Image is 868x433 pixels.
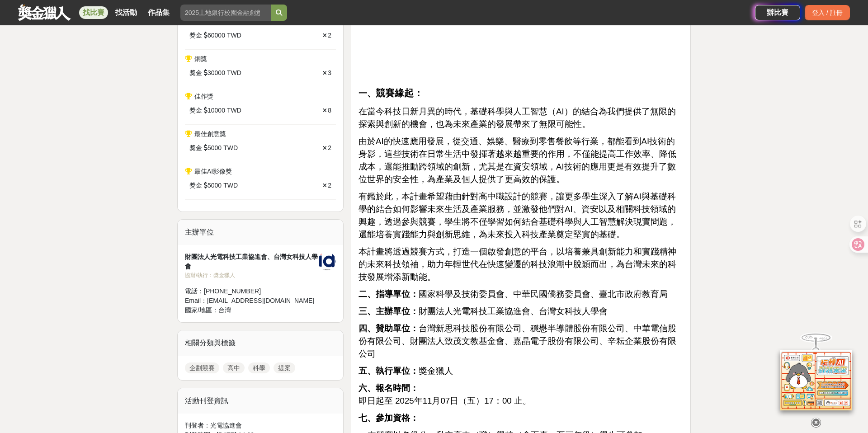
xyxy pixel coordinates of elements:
span: 獎金 [189,181,202,190]
a: 作品集 [144,6,173,19]
strong: 二、指導單位： [359,289,419,299]
span: 5000 [208,181,222,190]
div: 電話： [PHONE_NUMBER] [185,287,318,296]
span: 由於AI的快速應用發展，從交通、娛樂、醫療到零售餐飲等行業，都能看到AI技術的身影，這些技術在日常生活中發揮著越來越重要的作用，不僅能提高工作效率、降低成本，還能推動跨領域的創新，尤其是在資安領... [359,136,676,184]
span: TWD [227,68,241,78]
span: TWD [223,143,238,153]
strong: 七、參加資格： [359,413,419,423]
span: 8 [328,107,331,114]
span: 60000 [208,31,225,40]
span: 有鑑於此，本計畫希望藉由針對高中職設計的競賽，讓更多學生深入了解AI與基礎科學的結合如何影響未來生活及產業服務，並激發他們對AI、資安以及相關科技領域的興趣，透過參與競賽，學生將不僅學習如何結合... [359,192,676,239]
a: 提案 [274,362,295,373]
a: 企劃競賽 [185,362,219,373]
img: d2146d9a-e6f6-4337-9592-8cefde37ba6b.png [780,350,852,410]
span: 10000 [208,106,225,115]
div: 主辦單位 [178,220,343,245]
span: 30000 [208,68,225,78]
span: 銅獎 [194,55,207,62]
span: 獎金 [189,143,202,153]
a: 找活動 [112,6,141,19]
span: 獎金 [189,31,202,40]
a: 找比賽 [79,6,108,19]
div: 協辦/執行： 獎金獵人 [185,271,318,279]
span: 台灣 [218,306,231,314]
span: 2 [328,32,331,39]
div: 相關分類與標籤 [178,330,343,356]
span: 財團法人光電科技工業協進會、台灣女科技人學會 [359,306,608,316]
span: 國家/地區： [185,306,218,314]
span: 獎金獵人 [359,366,453,376]
span: 2 [328,144,331,151]
span: TWD [227,106,241,115]
strong: 競賽緣起： [376,88,423,99]
a: 科學 [248,362,270,373]
strong: 一、 [359,89,376,98]
span: 台灣新思科技股份有限公司、穩懋半導體股份有限公司、中華電信股份有限公司、財團法人致茂文教基金會、嘉晶電子股份有限公司、辛耘企業股份有限公司 [359,324,676,358]
span: 5000 [208,143,222,153]
span: 佳作獎 [194,93,213,100]
input: 2025土地銀行校園金融創意挑戰賽：從你出發 開啟智慧金融新頁 [180,5,271,21]
span: 最佳AI影像獎 [194,168,232,175]
span: TWD [227,31,241,40]
strong: 四、贊助單位： [359,324,419,333]
strong: 六、報名時間： [359,383,419,393]
div: 活動刊登資訊 [178,388,343,414]
div: 登入 / 註冊 [805,5,850,20]
span: 本計畫將透過競賽方式，打造一個啟發創意的平台，以培養兼具創新能力和實踐精神的未來科技領袖，助力年輕世代在快速變遷的科技浪潮中脫穎而出，為台灣未來的科技發展增添新動能。 [359,247,676,282]
span: TWD [223,181,238,190]
span: 2 [328,182,331,189]
div: Email： [EMAIL_ADDRESS][DOMAIN_NAME] [185,296,318,306]
strong: 五、執行單位： [359,366,419,376]
span: 國家科學及技術委員會、中華民國僑務委員會、臺北市政府教育局 [359,289,668,299]
span: 獎金 [189,106,202,115]
div: 刊登者： 光電協進會 [185,421,336,430]
span: 即日起至 2025年11月07日（五）17：00 止。 [359,396,531,405]
a: 高中 [223,362,245,373]
span: 獎金 [189,68,202,78]
div: 財團法人光電科技工業協進會、台灣女科技人學會 [185,252,318,271]
span: 最佳創意獎 [194,130,226,137]
span: 在當今科技日新月異的時代，基礎科學與人工智慧（AI）的結合為我們提供了無限的探索與創新的機會，也為未來產業的發展帶來了無限可能性。 [359,107,676,129]
a: 辦比賽 [755,5,800,20]
strong: 三、主辦單位： [359,306,419,316]
span: 3 [328,69,331,76]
